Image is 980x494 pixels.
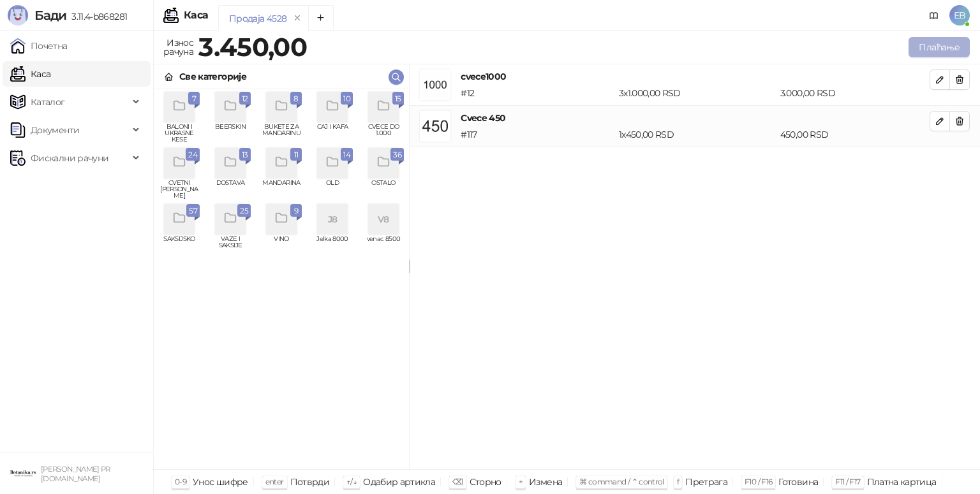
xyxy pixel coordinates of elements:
span: venac 8500 [363,236,404,255]
span: Jelka 8000 [312,236,353,255]
span: BUKETE ZA MANDARINU [261,124,302,143]
span: f [677,477,679,486]
div: Платна картица [867,474,937,490]
span: OLD [312,180,353,199]
span: 13 [242,148,248,162]
strong: 3.450,00 [198,31,307,62]
span: 57 [189,204,197,218]
div: V8 [368,204,399,235]
span: Фискални рачуни [31,145,108,171]
div: 3 x 1.000,00 RSD [616,86,778,100]
span: CVECE DO 1.000 [363,124,404,143]
span: ⌫ [452,477,463,486]
button: remove [289,13,306,24]
div: Готовина [778,474,818,490]
span: BEERSKIN [210,124,251,143]
div: Каса [184,10,208,20]
div: Продаја 4528 [229,11,286,25]
span: BALONI I UKRASNE KESE [159,124,200,143]
a: Почетна [10,33,68,59]
span: ↑/↓ [346,477,357,486]
span: Бади [34,8,66,23]
span: 9 [293,204,299,218]
span: CVETNI [PERSON_NAME] [159,180,200,199]
img: 64x64-companyLogo-0e2e8aaa-0bd2-431b-8613-6e3c65811325.png [10,461,36,486]
span: OSTALO [363,180,404,199]
div: 1 x 450,00 RSD [616,127,778,142]
span: + [519,477,523,486]
span: 3.11.4-b868281 [66,11,127,22]
span: F11 / F17 [835,477,860,486]
span: EB [949,5,970,25]
div: 3.000,00 RSD [778,86,932,100]
div: Измена [529,474,562,490]
span: VAZE I SAKSIJE [210,236,251,255]
button: Add tab [308,5,334,31]
div: 450,00 RSD [778,127,932,142]
span: 14 [343,148,350,162]
span: CAJ I KAFA [312,124,353,143]
span: 8 [293,92,299,106]
img: Logo [8,5,28,25]
div: Унос шифре [193,474,248,490]
a: Документација [924,5,944,25]
div: Све категорије [179,69,246,84]
div: Сторно [470,474,501,490]
div: Одабир артикла [363,474,435,490]
span: F10 / F16 [745,477,772,486]
span: Каталог [31,89,65,115]
span: DOSTAVA [210,180,251,199]
h4: Cvece 450 [461,111,930,125]
button: Плаћање [909,37,970,57]
span: 7 [191,92,197,106]
a: Каса [10,61,50,87]
span: enter [265,477,284,486]
span: ⌘ command / ⌃ control [579,477,664,486]
span: SAKSIJSKO [159,236,200,255]
span: 25 [240,204,248,218]
div: J8 [317,204,348,235]
div: grid [154,89,409,469]
span: 11 [293,148,299,162]
h4: cvece1000 [461,69,930,84]
span: 12 [242,92,248,106]
span: VINO [261,236,302,255]
span: MANDARINA [261,180,302,199]
div: Потврди [290,474,330,490]
small: [PERSON_NAME] PR [DOMAIN_NAME] [41,465,110,483]
div: # 12 [458,86,616,100]
span: 36 [393,148,401,162]
div: Износ рачуна [161,34,196,60]
span: 24 [188,148,197,162]
div: Претрага [685,474,727,490]
span: 10 [343,92,350,106]
span: Документи [31,117,79,143]
span: 0-9 [175,477,186,486]
span: 15 [395,92,401,106]
div: # 117 [458,127,616,142]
